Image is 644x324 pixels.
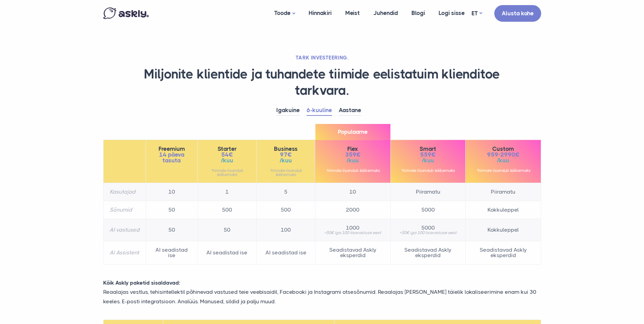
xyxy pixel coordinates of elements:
[472,8,482,18] a: ET
[152,146,191,152] span: Freemium
[103,280,180,286] strong: Kõik Askly paketid sisaldavad:
[263,158,309,163] span: /kuu
[315,124,390,140] span: Populaarne
[397,146,459,152] span: Smart
[472,146,534,152] span: Custom
[198,183,256,201] td: 1
[397,231,459,235] small: +50€ iga 100 lisavastuse eest
[472,227,534,233] span: Kokkuleppel
[103,183,146,201] th: Kasutajad
[146,241,198,265] td: AI seadistad ise
[198,219,256,241] td: 50
[390,241,465,265] td: Seadistavad Askly eksperdid
[390,183,465,201] td: Piiramatu
[315,183,390,201] td: 10
[321,152,384,158] span: 359€
[466,201,541,219] td: Kokkuleppel
[204,168,250,177] small: *hinnale lisandub käibemaks
[257,219,315,241] td: 100
[204,152,250,158] span: 54€
[315,241,390,265] td: Seadistavad Askly eksperdid
[472,152,534,158] span: 959-2990€
[103,201,146,219] th: Sõnumid
[103,241,146,265] th: AI Assistent
[257,241,315,265] td: AI seadistad ise
[397,225,459,231] span: 5000
[263,146,309,152] span: Business
[103,54,541,61] h2: TARK INVESTEERING.
[198,201,256,219] td: 500
[98,287,546,306] p: Reaalajas vestlus, tehisintellektil põhinevad vastused teie veebisaidil, Facebooki ja Instagrami ...
[321,231,384,235] small: +50€ iga 100 lisavastuse eest
[204,146,250,152] span: Starter
[494,5,541,22] a: Alusta kohe
[321,225,384,231] span: 1000
[315,201,390,219] td: 2000
[390,201,465,219] td: 5000
[472,158,534,163] span: /kuu
[276,105,300,116] a: Igakuine
[146,219,198,241] td: 50
[103,66,541,98] h1: Miljonite klientide ja tuhandete tiimide eelistatuim klienditoe tarkvara.
[146,183,198,201] td: 10
[103,219,146,241] th: AI vastused
[307,105,332,116] a: 6-kuuline
[204,158,250,163] span: /kuu
[103,7,149,19] img: Askly
[146,201,198,219] td: 50
[339,105,361,116] a: Aastane
[198,241,256,265] td: AI seadistad ise
[263,168,309,177] small: *hinnale lisandub käibemaks
[397,158,459,163] span: /kuu
[321,146,384,152] span: Flex
[466,183,541,201] td: Piiramatu
[321,168,384,173] small: *hinnale lisandub käibemaks
[397,168,459,173] small: *hinnale lisandub käibemaks
[397,152,459,158] span: 559€
[472,168,534,173] small: *hinnale lisandub käibemaks
[321,158,384,163] span: /kuu
[257,183,315,201] td: 5
[466,241,541,265] td: Seadistavad Askly eksperdid
[257,201,315,219] td: 500
[263,152,309,158] span: 97€
[152,152,191,163] span: 14 päeva tasuta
